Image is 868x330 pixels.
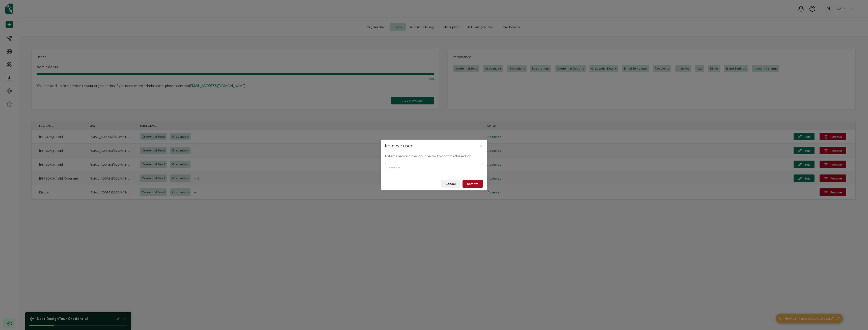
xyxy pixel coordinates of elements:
iframe: Chat Widget [843,306,868,330]
span: Remove user [385,143,413,149]
span: Remove [467,182,478,185]
p: Enter in the input below to confirm the action. [385,153,483,159]
input: remove [385,163,483,171]
button: Close [479,144,483,148]
button: Remove [463,180,483,188]
span: Cancel [445,182,456,185]
strong: remove [394,154,408,158]
button: Cancel [441,180,460,188]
